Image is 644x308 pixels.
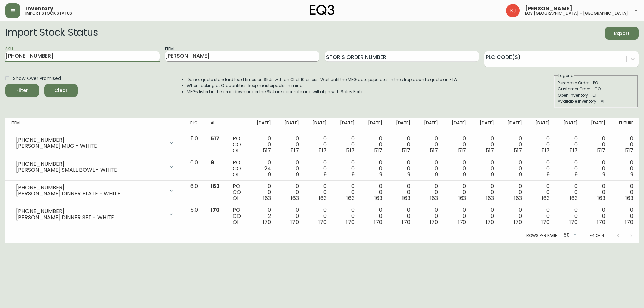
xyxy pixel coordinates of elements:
div: 0 0 [477,183,494,201]
span: 517 [597,147,605,155]
h2: Import Stock Status [5,27,98,40]
th: AI [205,118,227,133]
th: [DATE] [276,118,304,133]
div: Customer Order - CO [558,86,634,92]
div: 0 0 [588,136,605,154]
span: 163 [374,194,382,202]
button: Export [605,27,639,40]
div: 0 0 [560,183,578,201]
div: [PHONE_NUMBER][PERSON_NAME] DINNER SET - WHITE [11,207,179,222]
div: 0 0 [505,207,522,225]
span: 517 [211,135,219,142]
div: 0 0 [310,207,327,225]
li: Do not quote standard lead times on SKUs with an OI of 10 or less. Wait until the MFG date popula... [187,77,458,83]
span: 9 [547,171,550,178]
span: Export [610,29,633,38]
span: 170 [514,218,522,226]
span: 163 [291,194,299,202]
div: PO CO [233,160,243,178]
div: Purchase Order - PO [558,80,634,86]
th: [DATE] [471,118,499,133]
div: 0 0 [505,136,522,154]
div: [PERSON_NAME] DINNER PLATE - WHITE [16,191,165,197]
th: [DATE] [249,118,276,133]
span: OI [233,218,238,226]
div: 0 0 [337,207,355,225]
td: 5.0 [185,133,205,157]
span: 9 [407,171,410,178]
span: 9 [435,171,438,178]
div: 0 0 [477,136,494,154]
th: [DATE] [388,118,416,133]
div: 0 0 [505,183,522,201]
th: [DATE] [499,118,527,133]
span: OI [233,171,238,178]
div: Open Inventory - OI [558,92,634,98]
span: 517 [541,147,550,155]
div: 0 0 [560,136,578,154]
div: 0 0 [616,160,633,178]
div: 0 0 [337,160,355,178]
div: 0 0 [282,207,299,225]
span: Inventory [25,6,53,11]
th: [DATE] [332,118,360,133]
td: 5.0 [185,204,205,228]
div: 0 0 [365,136,382,154]
span: 163 [346,194,355,202]
span: 170 [374,218,382,226]
span: 163 [542,194,550,202]
div: 0 0 [449,207,466,225]
span: 9 [575,171,578,178]
div: 0 0 [449,183,466,201]
div: 0 0 [282,136,299,154]
span: 170 [597,218,605,226]
span: 9 [630,171,633,178]
div: 0 0 [365,207,382,225]
span: 517 [625,147,633,155]
div: 0 0 [337,136,355,154]
span: 163 [319,194,327,202]
div: [PHONE_NUMBER] [16,208,165,214]
span: 517 [290,147,299,155]
th: Item [5,118,185,133]
span: 9 [602,171,605,178]
h5: eq3 [GEOGRAPHIC_DATA] - [GEOGRAPHIC_DATA] [525,11,628,15]
span: 517 [486,147,494,155]
div: 0 0 [365,160,382,178]
span: 517 [514,147,522,155]
div: 0 0 [533,136,550,154]
th: [DATE] [360,118,388,133]
div: 0 0 [533,207,550,225]
div: [PHONE_NUMBER] [16,161,165,167]
img: logo [310,5,334,15]
div: [PHONE_NUMBER] [16,137,165,143]
span: 163 [402,194,410,202]
div: 0 0 [588,160,605,178]
span: Clear [50,86,72,95]
span: 170 [211,206,220,214]
span: 517 [569,147,578,155]
div: 0 0 [421,160,438,178]
span: 9 [463,171,466,178]
span: 517 [263,147,271,155]
div: 0 0 [365,183,382,201]
p: 1-4 of 4 [588,233,604,239]
div: 0 0 [533,160,550,178]
span: 517 [458,147,466,155]
div: 0 0 [560,207,578,225]
div: 0 0 [310,160,327,178]
div: [PERSON_NAME] SMALL BOWL - WHITE [16,167,165,173]
th: [DATE] [555,118,583,133]
span: 170 [541,218,550,226]
div: [PERSON_NAME] MUG - WHITE [16,143,165,149]
span: 163 [514,194,522,202]
div: Available Inventory - AI [558,98,634,104]
div: 0 0 [421,207,438,225]
span: 517 [374,147,382,155]
span: 170 [318,218,327,226]
span: 9 [268,171,271,178]
button: Clear [44,84,78,97]
span: OI [233,194,238,202]
button: Filter [5,84,39,97]
span: 517 [346,147,355,155]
